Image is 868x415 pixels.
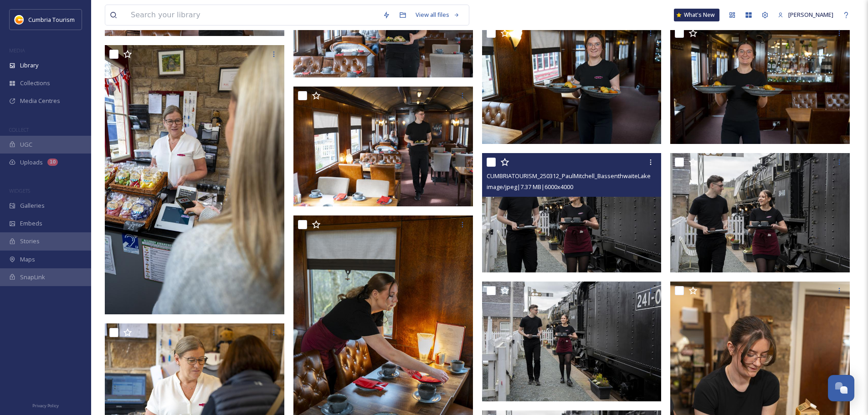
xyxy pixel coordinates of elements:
[670,153,850,273] img: CUMBRIATOURISM_250312_PaulMitchell_BassenthwaiteLakeStation-100.jpg
[105,45,284,314] img: CUMBRIATOURISM_250312_PaulMitchell_BassenthwaiteLakeStation-112.jpg
[9,126,29,133] span: COLLECT
[20,97,60,105] span: Media Centres
[28,15,75,24] span: Cumbria Tourism
[20,61,38,70] span: Library
[20,140,32,149] span: UGC
[32,400,59,410] a: Privacy Policy
[487,183,573,191] span: image/jpeg | 7.37 MB | 6000 x 4000
[47,159,58,166] div: 10
[482,153,662,273] img: CUMBRIATOURISM_250312_PaulMitchell_BassenthwaiteLakeStation-102.jpg
[20,79,50,87] span: Collections
[9,187,30,194] span: WIDGETS
[20,255,35,264] span: Maps
[20,219,42,228] span: Embeds
[20,158,43,167] span: Uploads
[670,24,850,144] img: CUMBRIATOURISM_250312_PaulMitchell_BassenthwaiteLakeStation-104.jpg
[482,282,662,401] img: CUMBRIATOURISM_250312_PaulMitchell_BassenthwaiteLakeStation-98.jpg
[482,24,662,144] img: CUMBRIATOURISM_250312_PaulMitchell_BassenthwaiteLakeStation-106.jpg
[293,87,473,206] img: CUMBRIATOURISM_250312_PaulMitchell_BassenthwaiteLakeStation-120.jpg
[20,201,45,210] span: Galleries
[828,375,854,401] button: Open Chat
[20,273,45,282] span: SnapLink
[411,6,464,24] a: View all files
[674,9,719,21] a: What's New
[788,10,833,19] span: [PERSON_NAME]
[15,15,24,24] img: images.jpg
[126,5,378,25] input: Search your library
[487,171,691,180] span: CUMBRIATOURISM_250312_PaulMitchell_BassenthwaiteLakeStation-102.jpg
[9,47,25,54] span: MEDIA
[20,237,40,246] span: Stories
[32,403,59,409] span: Privacy Policy
[773,6,838,24] a: [PERSON_NAME]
